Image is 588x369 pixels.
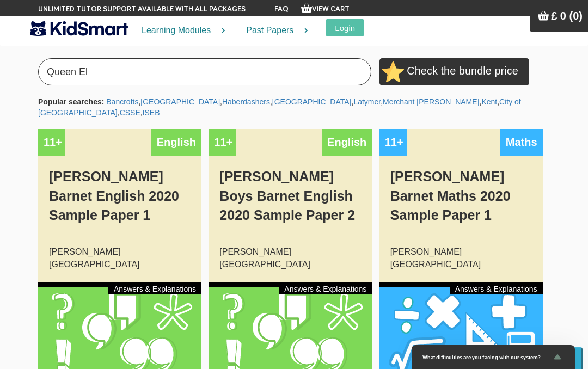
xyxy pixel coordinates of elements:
img: KidSmart logo [30,19,128,38]
a: CSSE [120,108,140,117]
div: [PERSON_NAME][GEOGRAPHIC_DATA] [379,246,543,282]
div: 11+ [209,129,236,156]
a: City of [GEOGRAPHIC_DATA] [38,97,521,117]
a: Learning Modules [128,16,232,45]
a: View Cart [301,5,350,13]
a: Kent [481,97,497,106]
div: Answers & Explanations [108,282,201,294]
b: Popular searches: [38,97,104,106]
a: ISEB [143,108,160,117]
a: Merchant [PERSON_NAME] [383,97,479,106]
a: Past Papers [232,16,315,45]
button: Login [326,19,364,36]
div: 11+ [38,129,65,156]
div: [PERSON_NAME] Barnet English 2020 Sample Paper 1 [38,156,201,246]
a: [GEOGRAPHIC_DATA] [272,97,352,106]
img: star.svg [382,61,404,83]
a: Latymer [353,97,381,106]
div: Maths [500,129,543,156]
span: £ 0 (0) [551,10,583,22]
div: [PERSON_NAME] Boys Barnet English 2020 Sample Paper 2 [209,156,372,246]
div: [PERSON_NAME][GEOGRAPHIC_DATA] [38,246,201,282]
span: What difficulties are you facing with our system? [422,354,551,360]
div: [PERSON_NAME][GEOGRAPHIC_DATA] [209,246,372,282]
div: 11+ [379,129,407,156]
img: Your items in the shopping basket [301,3,312,14]
div: English [151,129,201,156]
div: , , , , , , , , , [38,96,550,118]
div: English [322,129,372,156]
span: Unlimited tutor support available with all packages [38,4,246,15]
div: Answers & Explanations [279,282,372,294]
img: Your items in the shopping basket [538,10,549,21]
a: [GEOGRAPHIC_DATA] [140,97,220,106]
button: Show survey - What difficulties are you facing with our system? [422,350,564,364]
a: FAQ [274,5,289,13]
input: Start typing the name of the school to search... [38,58,371,85]
a: Check the bundle price [407,65,518,77]
a: Haberdashers [222,97,270,106]
div: Answers & Explanations [450,282,543,294]
div: [PERSON_NAME] Barnet Maths 2020 Sample Paper 1 [379,156,543,246]
a: Bancrofts [106,97,138,106]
